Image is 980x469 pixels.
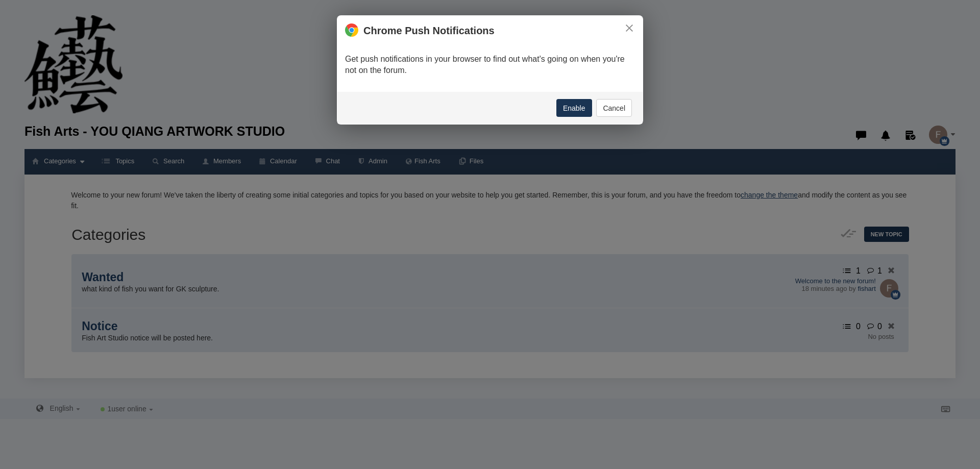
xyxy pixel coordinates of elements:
[596,99,632,117] button: Cancel
[363,25,402,36] span: Chrome
[556,99,592,117] button: Enable
[345,54,635,77] p: Get push notifications in your browser to find out what's going on when you're not on the forum.
[624,22,635,34] button: ×
[405,25,495,36] span: Push Notifications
